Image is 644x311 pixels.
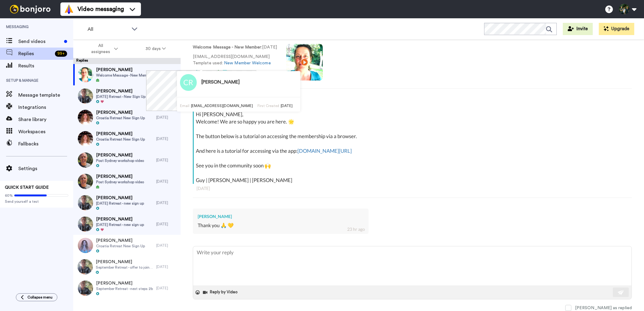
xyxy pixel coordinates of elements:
[73,85,181,107] a: [PERSON_NAME][DATE] Retreat - New Sign Up[DATE]
[193,102,632,111] div: Live In Flow .
[156,243,178,248] div: [DATE]
[55,51,67,57] div: 99 +
[132,43,180,54] button: 30 days
[78,88,93,104] img: f2341e43-c9d6-4a41-a2d0-b02c592cf083-thumb.jpg
[156,136,178,141] div: [DATE]
[18,38,62,45] span: Send videos
[156,115,178,120] div: [DATE]
[78,281,93,296] img: 10d1b439-f2a5-4846-a85e-252afa608020-thumb.jpg
[78,238,93,253] img: 5a5942a6-c45b-4c55-95f5-0a1c37f76cc7-thumb.jpg
[88,43,113,55] span: All assignees
[96,137,145,142] span: Croatia Retreat New Sign Up
[18,62,73,70] span: Results
[180,74,197,91] img: Image of Chrissy Ralston
[156,222,178,227] div: [DATE]
[78,216,93,232] img: 74d05aa1-0c37-4850-bf7f-a46704ccc2fa-thumb.jpg
[96,238,145,244] span: [PERSON_NAME]
[73,192,181,213] a: [PERSON_NAME][DATE] Retreat - new sign up[DATE]
[96,286,153,291] span: September Retreat - next steps 2b
[78,174,93,189] img: df8482a3-4b6e-48e7-ada0-70195c9f2b23-thumb.jpg
[96,67,153,73] span: [PERSON_NAME]
[96,259,153,265] span: [PERSON_NAME]
[96,88,146,94] span: [PERSON_NAME]
[18,116,73,123] span: Share library
[96,152,144,158] span: [PERSON_NAME]
[96,73,153,78] span: Welcome Message - New Member
[73,171,181,192] a: [PERSON_NAME]Post Sydney workshop video[DATE]
[96,201,144,206] span: [DATE] Retreat - new sign up
[18,128,73,135] span: Workspaces
[73,58,181,64] div: Replies
[18,91,73,99] span: Message template
[88,26,128,33] span: All
[96,180,144,184] span: Post Sydney workshop video
[156,158,178,163] div: [DATE]
[224,61,271,65] a: New Member Welcome
[73,235,181,256] a: [PERSON_NAME]Croatia Retreat New Sign Up[DATE]
[78,110,93,125] img: dd7362e7-4956-47af-9292-d3fe6c330ab7-thumb.jpg
[575,305,632,311] div: [PERSON_NAME] as replied
[96,109,145,116] span: [PERSON_NAME]
[201,80,240,85] h3: [PERSON_NAME]
[5,185,49,190] span: QUICK START GUIDE
[96,216,144,222] span: [PERSON_NAME]
[198,222,364,229] div: Thank you 🙏 💛
[599,23,634,35] button: Upgrade
[73,256,181,277] a: [PERSON_NAME]September Retreat - offer to join membership[DATE]
[347,226,365,232] div: 23 hr ago
[18,165,73,172] span: Settings
[96,280,153,286] span: [PERSON_NAME]
[196,111,630,184] div: Hi [PERSON_NAME], Welcome! We are so happy you are here. 🌟 The button below is a tutorial on acce...
[180,104,189,108] span: Email
[78,67,93,82] img: 38378a88-1533-47e2-a831-46e53c2a477e-thumb.jpg
[77,5,124,13] span: Video messaging
[156,286,178,291] div: [DATE]
[74,40,132,57] button: All assignees
[198,213,364,220] div: [PERSON_NAME]
[5,199,68,204] span: Send yourself a test
[64,4,74,14] img: vm-color.svg
[193,44,277,51] p: : [DATE]
[297,148,352,154] a: [DOMAIN_NAME][URL]
[18,140,73,148] span: Fallbacks
[73,277,181,299] a: [PERSON_NAME]September Retreat - next steps 2b[DATE]
[193,54,277,66] p: [EMAIL_ADDRESS][DOMAIN_NAME] Template used:
[73,107,181,128] a: [PERSON_NAME]Croatia Retreat New Sign Up[DATE]
[78,195,93,210] img: 74d05aa1-0c37-4850-bf7f-a46704ccc2fa-thumb.jpg
[96,222,144,227] span: [DATE] Retreat - new sign up
[618,290,624,295] img: send-white.svg
[196,185,628,191] div: [DATE]
[193,45,261,49] strong: Welcome Message - New Member
[27,295,52,300] span: Collapse menu
[156,179,178,184] div: [DATE]
[73,128,181,149] a: [PERSON_NAME]Croatia Retreat New Sign Up[DATE]
[18,104,73,111] span: Integrations
[18,50,52,57] span: Replies
[73,64,181,85] a: [PERSON_NAME]Welcome Message - New Member23 hr ago
[156,264,178,269] div: [DATE]
[96,244,145,248] span: Croatia Retreat New Sign Up
[78,131,93,146] img: 36976641-3902-4aaf-be97-196c1deffc2d-thumb.jpg
[96,131,145,137] span: [PERSON_NAME]
[77,259,93,274] img: ed3c712c-5e52-41ed-ad68-e6e35fa673e0-thumb.jpg
[191,104,253,108] span: [EMAIL_ADDRESS][DOMAIN_NAME]
[96,265,153,270] span: September Retreat - offer to join membership
[257,104,279,108] span: First Created
[281,104,293,108] span: [DATE]
[78,152,93,168] img: df8482a3-4b6e-48e7-ada0-70195c9f2b23-thumb.jpg
[563,23,593,35] button: Invite
[5,193,13,198] span: 60%
[202,288,239,297] button: Reply by Video
[96,94,146,99] span: [DATE] Retreat - New Sign Up
[73,149,181,171] a: [PERSON_NAME]Post Sydney workshop video[DATE]
[96,158,144,163] span: Post Sydney workshop video
[7,5,53,13] img: bj-logo-header-white.svg
[96,173,144,180] span: [PERSON_NAME]
[156,200,178,205] div: [DATE]
[16,293,57,301] button: Collapse menu
[73,213,181,235] a: [PERSON_NAME][DATE] Retreat - new sign up[DATE]
[96,116,145,120] span: Croatia Retreat New Sign Up
[96,195,144,201] span: [PERSON_NAME]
